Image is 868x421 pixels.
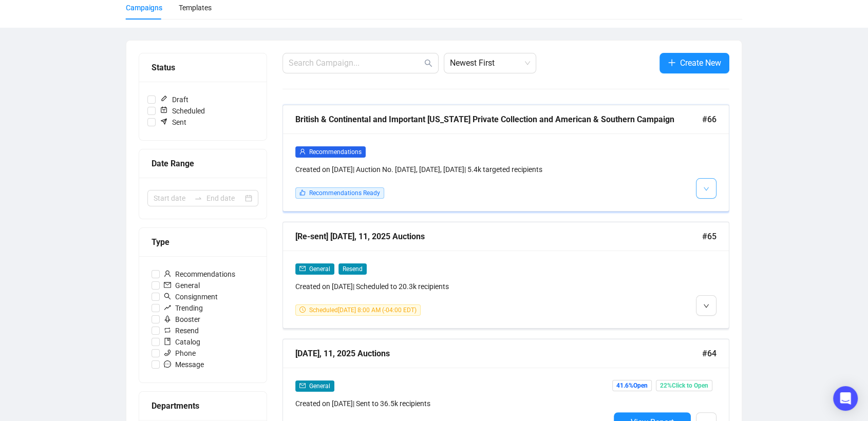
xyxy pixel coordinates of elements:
[668,59,676,67] span: plus
[160,325,203,336] span: Resend
[126,2,162,13] div: Campaigns
[154,193,190,204] input: Start date
[164,315,171,322] span: rocket
[680,56,721,69] span: Create New
[702,347,716,360] span: #64
[282,105,729,212] a: British & Continental and Important [US_STATE] Private Collection and American & Southern Campaig...
[156,117,191,128] span: Sent
[309,307,417,314] span: Scheduled [DATE] 8:00 AM (-04:00 EDT)
[424,59,432,67] span: search
[152,236,254,248] div: Type
[659,53,729,73] button: Create New
[295,398,610,409] div: Created on [DATE] | Sent to 36.5k recipients
[309,382,330,390] span: General
[309,265,330,273] span: General
[152,61,254,74] div: Status
[164,293,171,300] span: search
[299,307,306,313] span: clock-circle
[164,338,171,345] span: book
[656,380,712,391] span: 22% Click to Open
[703,186,709,192] span: down
[160,291,222,302] span: Consignment
[152,399,254,412] div: Departments
[450,53,530,73] span: Newest First
[309,148,362,156] span: Recommendations
[299,189,306,196] span: like
[164,270,171,277] span: user
[295,164,610,175] div: Created on [DATE] | Auction No. [DATE], [DATE], [DATE] | 5.4k targeted recipients
[160,336,204,348] span: Catalog
[702,113,716,126] span: #66
[299,382,306,389] span: mail
[612,380,652,391] span: 41.6% Open
[160,359,208,370] span: Message
[206,193,243,204] input: End date
[309,189,380,197] span: Recommendations Ready
[156,105,209,117] span: Scheduled
[703,303,709,309] span: down
[160,269,239,280] span: Recommendations
[194,194,202,202] span: swap-right
[164,327,171,334] span: retweet
[152,157,254,170] div: Date Range
[295,230,702,243] div: [Re-sent] [DATE], 11, 2025 Auctions
[164,360,171,368] span: message
[295,281,610,292] div: Created on [DATE] | Scheduled to 20.3k recipients
[702,230,716,243] span: #65
[164,304,171,311] span: rise
[289,57,422,69] input: Search Campaign...
[164,281,171,289] span: mail
[156,94,193,105] span: Draft
[164,349,171,356] span: phone
[160,302,207,314] span: Trending
[160,280,204,291] span: General
[338,263,367,275] span: Resend
[833,386,858,411] div: Open Intercom Messenger
[160,348,200,359] span: Phone
[179,2,212,13] div: Templates
[299,148,306,155] span: user
[295,347,702,360] div: [DATE], 11, 2025 Auctions
[160,314,204,325] span: Booster
[299,265,306,272] span: mail
[282,222,729,329] a: [Re-sent] [DATE], 11, 2025 Auctions#65mailGeneralResendCreated on [DATE]| Scheduled to 20.3k reci...
[194,194,202,202] span: to
[295,113,702,126] div: British & Continental and Important [US_STATE] Private Collection and American & Southern Campaign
